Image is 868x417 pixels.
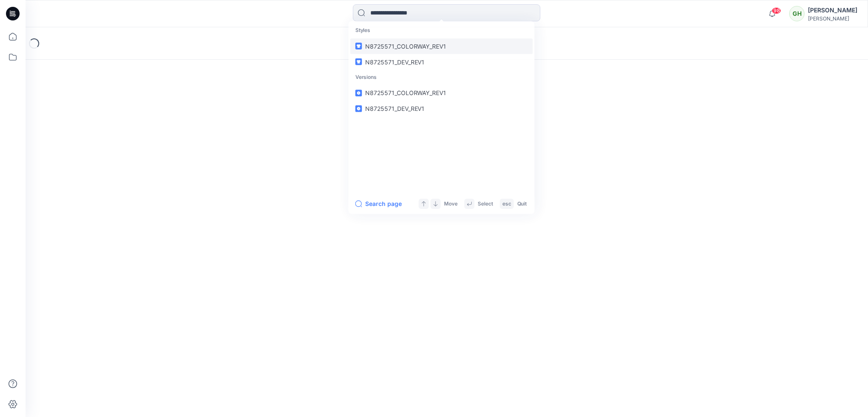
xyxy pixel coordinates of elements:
[350,54,533,69] a: N8725571_DEV_REV1
[808,5,857,15] div: [PERSON_NAME]
[350,23,533,38] p: Styles
[365,89,446,96] span: N8725571_COLORWAY_REV1
[517,200,527,208] p: Quit
[444,200,458,208] p: Move
[350,85,533,101] a: N8725571_COLORWAY_REV1
[772,7,781,14] span: 98
[502,200,511,208] p: esc
[350,38,533,54] a: N8725571_COLORWAY_REV1
[355,199,402,209] button: Search page
[808,15,857,22] div: [PERSON_NAME]
[350,69,533,85] p: Versions
[365,105,424,112] span: N8725571_DEV_REV1
[365,43,446,50] span: N8725571_COLORWAY_REV1
[365,58,424,65] span: N8725571_DEV_REV1
[478,200,493,208] p: Select
[350,101,533,116] a: N8725571_DEV_REV1
[789,6,805,21] div: GH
